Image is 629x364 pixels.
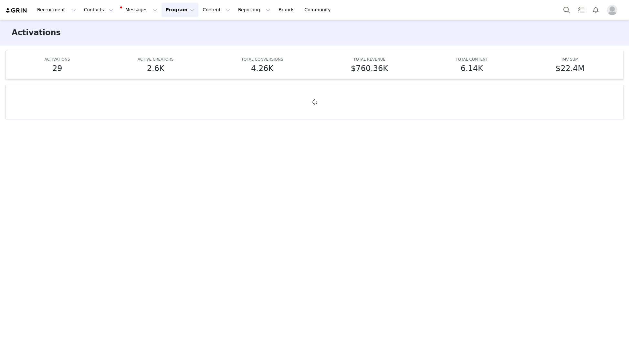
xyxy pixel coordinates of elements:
[301,3,338,17] a: Community
[607,5,617,15] img: placeholder-profile.jpg
[603,5,624,15] button: Profile
[147,63,164,74] h5: 2.6K
[162,3,198,17] button: Program
[556,63,584,74] h5: $22.4M
[199,3,234,17] button: Content
[456,57,488,62] span: TOTAL CONTENT
[12,27,61,38] h3: Activations
[560,3,574,17] button: Search
[275,3,300,17] a: Brands
[241,57,283,62] span: TOTAL CONVERSIONS
[5,7,28,14] img: grin logo
[251,63,273,74] h5: 4.26K
[589,3,603,17] button: Notifications
[45,57,70,62] span: ACTIVATIONS
[234,3,274,17] button: Reporting
[138,57,173,62] span: ACTIVE CREATORS
[351,63,388,74] h5: $760.36K
[80,3,117,17] button: Contacts
[52,63,62,74] h5: 29
[33,3,80,17] button: Recruitment
[574,3,588,17] a: Tasks
[561,57,579,62] span: IMV SUM
[461,63,483,74] h5: 6.14K
[118,3,161,17] button: Messages
[353,57,385,62] span: TOTAL REVENUE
